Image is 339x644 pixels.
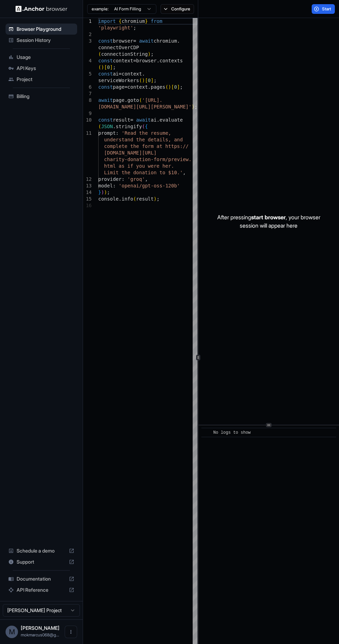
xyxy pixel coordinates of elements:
[6,74,77,85] div: Project
[139,97,142,103] span: (
[119,196,121,202] span: .
[104,137,183,142] span: understand the details, and
[104,150,157,156] span: [DOMAIN_NAME][URL]
[98,38,113,44] span: const
[145,78,148,83] span: [
[151,78,154,83] span: ]
[161,4,194,14] button: Configure
[139,38,154,44] span: await
[157,58,159,63] span: .
[17,37,74,44] span: Session History
[21,625,59,631] span: Marcus Mok
[83,183,92,189] div: 13
[113,38,133,44] span: browser
[110,64,113,70] span: ]
[151,117,157,123] span: ai
[183,170,185,175] span: ,
[312,4,335,14] button: Start
[127,176,145,182] span: 'groq'
[98,78,139,83] span: serviceWorkers
[17,586,66,593] span: API Reference
[83,90,92,97] div: 7
[98,124,101,129] span: (
[119,183,180,188] span: 'openai/gpt-oss-120b'
[98,104,192,109] span: [DOMAIN_NAME][URL][PERSON_NAME]'
[168,84,171,90] span: )
[145,18,148,24] span: }
[121,130,171,136] span: 'Read the resume,
[133,25,136,30] span: ;
[6,584,77,596] div: API Reference
[251,214,286,221] span: start browser
[101,51,148,57] span: connectionString
[116,130,119,136] span: :
[83,130,92,136] div: 11
[17,65,74,72] span: API Keys
[104,143,189,149] span: complete the form at https://
[83,189,92,196] div: 14
[121,176,124,182] span: :
[17,575,66,582] span: Documentation
[98,51,101,57] span: (
[157,117,159,123] span: .
[98,71,113,77] span: const
[17,547,66,554] span: Schedule a demo
[98,84,113,90] span: const
[148,78,150,83] span: 0
[6,626,18,638] div: M
[113,117,130,123] span: result
[171,84,174,90] span: [
[113,71,119,77] span: ai
[21,632,59,637] span: mokmarcus068@gmail.com
[139,78,142,83] span: (
[136,58,157,63] span: browser
[98,183,113,188] span: model
[113,58,133,63] span: context
[98,25,133,30] span: 'playwright'
[83,117,92,123] div: 10
[101,189,104,195] span: )
[125,84,127,90] span: =
[133,196,136,202] span: (
[125,97,127,103] span: .
[6,573,77,584] div: Documentation
[205,429,208,436] span: ​
[159,117,183,123] span: evaluate
[83,58,92,64] div: 4
[154,38,177,44] span: chromium
[65,626,77,638] button: Open menu
[17,54,74,61] span: Usage
[213,430,251,435] span: No logs to show
[157,196,159,202] span: ;
[165,84,168,90] span: (
[83,110,92,117] div: 9
[6,24,77,35] div: Browser Playground
[17,93,74,100] span: Billing
[136,196,154,202] span: result
[119,18,121,24] span: {
[83,71,92,77] div: 5
[145,124,148,129] span: {
[151,51,154,57] span: ;
[104,157,192,162] span: charity-donation-form/preview.
[17,26,74,33] span: Browser Playground
[83,202,92,209] div: 16
[142,71,145,77] span: .
[113,97,125,103] span: page
[83,196,92,202] div: 15
[322,6,332,12] span: Start
[133,58,136,63] span: =
[98,18,116,24] span: import
[148,51,150,57] span: )
[83,84,92,90] div: 6
[98,58,113,63] span: const
[116,124,142,129] span: stringify
[98,189,101,195] span: }
[16,6,67,12] img: Anchor Logo
[142,78,145,83] span: )
[180,84,183,90] span: ;
[133,38,136,44] span: =
[151,18,163,24] span: from
[145,176,148,182] span: ,
[174,84,177,90] span: 0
